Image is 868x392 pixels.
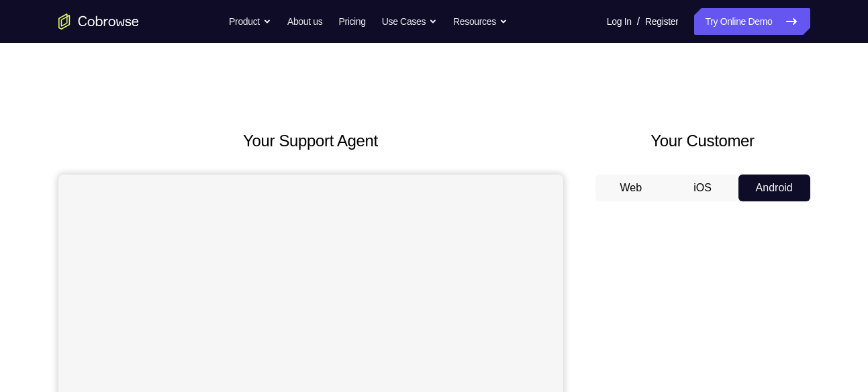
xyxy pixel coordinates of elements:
button: Use Cases [382,8,437,35]
button: Android [738,175,810,201]
button: Product [229,8,271,35]
a: Register [645,8,678,35]
a: About us [287,8,322,35]
a: Log In [607,8,632,35]
button: Web [595,175,667,201]
h2: Your Customer [595,129,810,153]
a: Go to the home page [58,13,139,30]
button: iOS [667,175,738,201]
span: / [637,13,640,30]
a: Try Online Demo [694,8,810,35]
h2: Your Support Agent [58,129,563,153]
a: Pricing [338,8,365,35]
button: Resources [453,8,508,35]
